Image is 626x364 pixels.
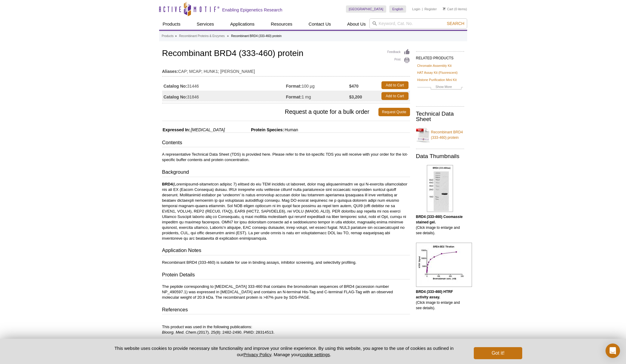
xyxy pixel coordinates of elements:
[162,182,410,241] p: (Loremipsumd-sitametcon adipisc 7) elitsed do eiu TEM incididu ut laboreet, dolor mag aliquaenima...
[369,18,467,29] input: Keyword, Cat. No.
[164,94,187,100] strong: Catalog No:
[378,108,410,116] a: Request Quote
[416,289,464,311] p: (Click image to enlarge and see details).
[417,63,452,68] a: Chromatin Assembly Kit
[381,92,409,100] a: Add to Cart
[162,284,410,300] p: The peptide corresponding to [MEDICAL_DATA] 333-460 that contains the bromodomain sequences of BR...
[162,80,286,91] td: 31446
[412,7,420,11] a: Login
[162,152,410,163] p: A representative Technical Data Sheet (TDS) is provided here. Please refer to the lot-specific TD...
[267,18,296,30] a: Resources
[286,80,349,91] td: 100 µg
[175,34,177,38] li: »
[416,111,464,122] h2: Technical Data Sheet
[381,81,409,89] a: Add to Cart
[416,154,464,159] h2: Data Thumbnails
[349,94,362,100] strong: $3,200
[300,352,330,357] button: cookie settings
[417,70,458,75] a: HAT Assay Kit (Fluorescent)
[193,18,218,30] a: Services
[387,57,410,64] a: Print
[162,69,178,74] strong: Aliases:
[417,84,463,91] a: Show More
[162,169,410,177] h3: Background
[159,18,184,30] a: Products
[226,127,284,132] span: Protein Species:
[427,165,453,212] img: BRD4 (333-460) Coomassie gel
[162,330,197,334] i: Bioorg. Med. Chem.
[286,91,349,101] td: 1 mg
[162,91,286,101] td: 31846
[447,21,464,26] span: Search
[162,182,173,186] strong: BRD4
[227,18,258,30] a: Applications
[162,108,378,116] span: Request a quote for a bulk order
[305,18,335,30] a: Contact Us
[346,5,387,13] a: [GEOGRAPHIC_DATA]
[222,7,282,13] h2: Enabling Epigenetics Research
[162,139,410,148] h3: Contents
[416,215,463,224] b: BRD4 (333-460) Coomassie stained gel.
[387,49,410,55] a: Feedback
[162,260,410,265] p: Recombinant BRD4 (333-460) is suitable for use in binding assays, inhibitor screening, and select...
[389,5,406,13] a: English
[179,33,225,39] a: Recombinant Proteins & Enzymes
[443,7,453,11] a: Cart
[286,83,302,89] strong: Format:
[474,347,522,359] button: Got it!
[284,127,298,132] span: Human
[227,34,229,38] li: »
[445,21,466,26] button: Search
[349,83,359,89] strong: $470
[104,345,464,358] p: This website uses cookies to provide necessary site functionality and improve your online experie...
[606,344,620,358] div: Open Intercom Messenger
[243,352,271,357] a: Privacy Policy
[162,33,174,39] a: Products
[162,49,410,59] h1: Recombinant BRD4 (333-460) protein
[164,83,187,89] strong: Catalog No:
[422,5,423,13] li: |
[424,7,437,11] a: Register
[162,319,410,335] p: This product was used in the following publications: (2017). 25(8): 2482-2490. PMID: 28314513.
[443,5,467,13] li: (0 items)
[416,51,464,62] h2: RELATED PRODUCTS
[416,243,472,287] img: BRD4 (333-460) HTRF activity assay
[416,126,464,144] a: Recombinant BRD4 (333-460) protein
[416,290,453,299] b: BRD4 (333-460) HTRF activity assay.
[417,77,457,82] a: Histone Purification Mini Kit
[416,214,464,236] p: (Click image to enlarge and see details).
[344,18,369,30] a: About Us
[443,7,446,10] img: Your Cart
[162,65,410,75] td: CAP; MCAP; HUNK1; [PERSON_NAME]
[162,271,410,280] h3: Protein Details
[231,34,282,38] li: Recombinant BRD4 (333-460) protein
[162,127,190,132] span: Expressed In:
[162,247,410,255] h3: Application Notes
[286,94,302,100] strong: Format:
[191,127,225,132] i: [MEDICAL_DATA]
[162,306,410,315] h3: References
